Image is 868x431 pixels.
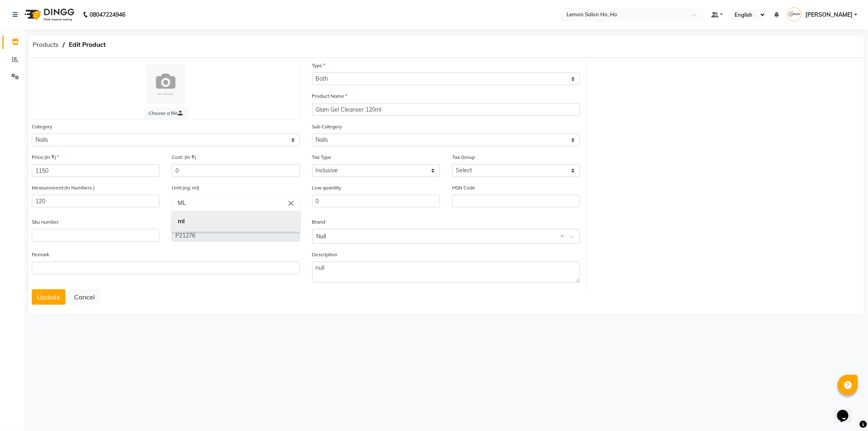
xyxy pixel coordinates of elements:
i: Close [287,199,296,208]
b: 08047224946 [90,3,125,26]
b: ml [178,217,185,225]
span: [PERSON_NAME] [805,11,853,19]
img: logo [21,3,77,26]
iframe: chat widget [834,398,860,423]
img: Mohammed Faisal [787,7,801,22]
